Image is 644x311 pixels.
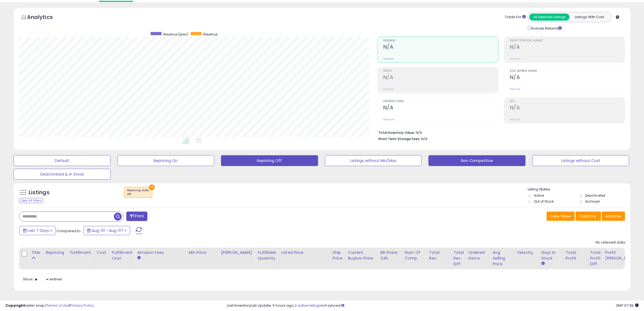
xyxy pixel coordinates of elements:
[325,155,422,166] button: Listings without Min/Max
[19,198,43,203] div: Clear All Filters
[493,250,513,267] div: Avg Selling Price
[421,136,428,141] span: N/A
[510,39,625,42] span: Profit [PERSON_NAME]
[28,228,49,233] span: Last 7 Days
[348,250,376,261] div: Current Buybox Price
[46,250,65,255] div: Repricing
[383,74,498,82] h2: N/A
[383,118,394,121] small: Prev: N/A
[541,261,545,266] small: Days In Stock.
[505,15,526,20] div: Totals For
[547,212,575,221] button: Save View
[569,14,610,21] button: Listings With Cost
[57,228,81,234] span: Compared to:
[429,250,449,261] div: Total Rev.
[383,39,498,42] span: Revenue
[383,88,394,91] small: Prev: N/A
[221,155,318,166] button: Repricing Off
[378,129,621,135] li: N/A
[227,303,639,308] div: Last InventoryLab Update: 5 hours ago, not synced.
[14,155,111,166] button: Default
[46,303,69,308] a: Terms of Use
[29,189,49,196] h5: Listings
[31,250,41,255] div: Title
[510,100,625,103] span: ROI
[221,250,253,255] div: [PERSON_NAME]
[203,32,217,37] span: Revenue
[585,199,600,204] label: Archived
[258,250,276,261] div: Fulfillable Quantity
[383,70,498,73] span: Profit
[5,303,25,308] strong: Copyright
[596,240,625,245] div: No relevant data
[383,44,498,51] h2: N/A
[137,250,184,255] div: Amazon Fees
[532,155,629,166] button: Listings without Cost
[70,303,94,308] a: Privacy Policy
[510,57,520,60] small: Prev: N/A
[616,303,639,308] span: 2025-08-15 07:39 GMT
[378,130,415,135] b: Total Inventory Value:
[92,228,123,233] span: Aug-01 - Aug-07
[163,32,188,37] span: Revenue (prev)
[468,250,488,261] div: Ordered Items
[590,250,601,267] div: Total Profit Diff.
[405,250,425,261] div: Num of Comp.
[23,277,62,282] span: Show: entries
[576,212,601,221] button: Columns
[510,118,520,121] small: Prev: N/A
[534,199,554,204] label: Out of Stock
[566,250,586,261] div: Total Profit
[137,255,140,260] small: Amazon Fees.
[510,74,625,82] h2: N/A
[14,169,111,180] button: Deactivated & In Stock
[27,13,63,22] h5: Analytics
[510,44,625,51] h2: N/A
[126,212,147,221] button: Filters
[585,193,605,198] label: Deactivated
[19,226,56,235] button: Last 7 Days
[383,100,498,103] span: Ordered Items
[428,155,526,166] button: Non Competitive
[605,250,638,261] div: Profit [PERSON_NAME]
[579,213,596,219] span: Columns
[534,193,544,198] label: Active
[528,187,630,192] p: Listing States:
[383,105,498,112] h2: N/A
[517,250,537,255] div: Velocity
[97,250,107,255] div: Cost
[602,212,625,221] button: Actions
[127,192,149,196] div: off
[510,70,625,73] span: Avg. Buybox Share
[454,250,464,267] div: Total Rev. Diff.
[127,188,149,196] span: Repricing state :
[112,250,133,261] div: Fulfillment Cost
[149,184,155,190] button: ×
[541,250,561,261] div: Days In Stock
[5,303,94,308] div: seller snap | |
[84,226,130,235] button: Aug-01 - Aug-07
[189,250,216,255] div: Min Price
[70,250,92,255] div: Fulfillment
[295,303,321,308] a: 2 active listings
[510,88,520,91] small: Prev: N/A
[333,250,344,261] div: Ship Price
[381,250,400,261] div: BB Share 24h.
[510,105,625,112] h2: N/A
[378,137,420,141] b: Short Term Storage Fees:
[383,57,394,60] small: Prev: N/A
[281,250,328,255] div: Listed Price
[524,25,568,31] div: Include Returns
[529,14,570,21] button: All Selected Listings
[117,155,214,166] button: Repricing On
